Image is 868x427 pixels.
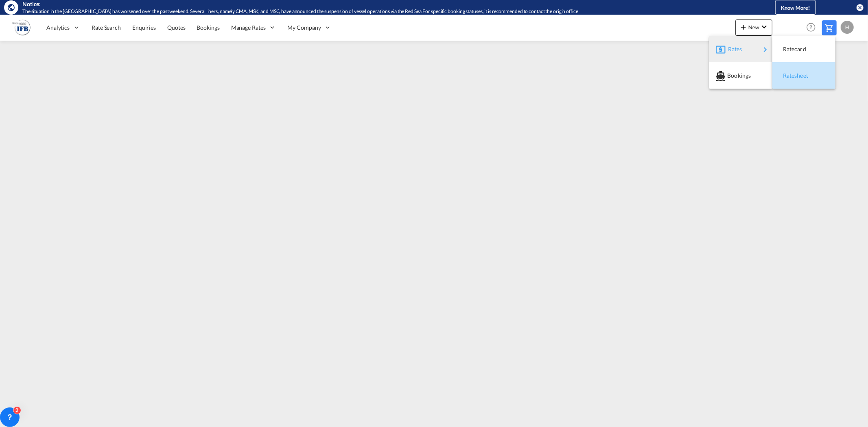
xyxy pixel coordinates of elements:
span: Rates [728,41,738,57]
span: Ratecard [783,41,792,57]
div: Ratesheet [779,65,829,86]
div: Ratecard [779,39,829,59]
span: Bookings [727,68,736,84]
div: Bookings [716,65,766,86]
button: Bookings [709,62,772,89]
span: Ratesheet [783,68,792,84]
md-icon: icon-chevron-right [761,45,770,54]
